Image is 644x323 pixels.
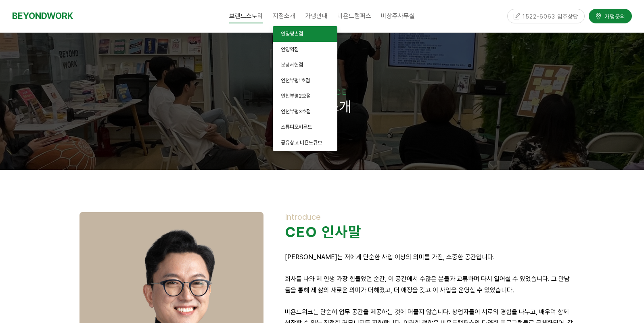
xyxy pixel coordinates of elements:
[332,6,376,26] a: 비욘드캠퍼스
[273,73,337,89] a: 인천부평1호점
[281,108,311,115] span: 인천부평3호점
[285,212,321,222] span: Introduce
[281,93,311,99] span: 인천부평2호점
[381,12,415,20] span: 비상주사무실
[224,6,268,26] a: 브랜드스토리
[285,223,362,241] strong: CEO 인사말
[281,62,303,68] span: 분당서현점
[273,12,295,20] span: 지점소개
[273,135,337,151] a: 공유창고 비욘드큐브
[273,88,337,104] a: 인천부평2호점
[229,8,263,23] span: 브랜드스토리
[337,12,371,20] span: 비욘드캠퍼스
[305,12,328,20] span: 가맹안내
[300,6,332,26] a: 가맹안내
[376,6,420,26] a: 비상주사무실
[281,77,310,83] span: 인천부평1호점
[285,252,574,263] p: [PERSON_NAME]는 저에게 단순한 사업 이상의 의미를 가진, 소중한 공간입니다.
[273,119,337,135] a: 스튜디오비욘드
[602,12,625,20] span: 가맹문의
[589,9,632,23] a: 가맹문의
[273,104,337,120] a: 인천부평3호점
[273,42,337,58] a: 안양역점
[281,31,303,37] span: 안양평촌점
[281,46,299,52] span: 안양역점
[281,140,322,146] span: 공유창고 비욘드큐브
[273,57,337,73] a: 분당서현점
[268,6,300,26] a: 지점소개
[285,273,574,295] p: 회사를 나와 제 인생 가장 힘들었던 순간, 이 공간에서 수많은 분들과 교류하며 다시 일어설 수 있었습니다. 그 만남들을 통해 제 삶의 새로운 의미가 더해졌고, 더 애정을 갖고...
[273,26,337,42] a: 안양평촌점
[12,8,73,23] a: BEYONDWORK
[281,124,312,130] span: 스튜디오비욘드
